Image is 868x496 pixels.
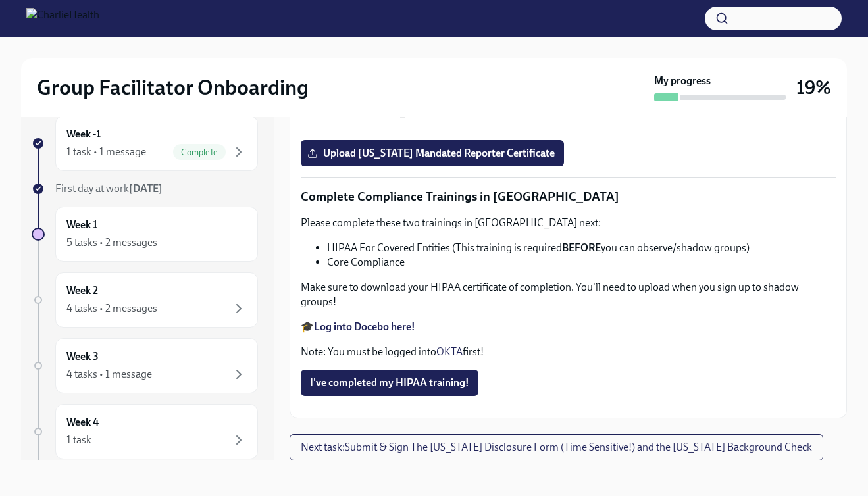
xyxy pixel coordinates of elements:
div: 4 tasks • 1 message [66,367,152,382]
span: Complete [173,147,226,157]
h6: Week 1 [66,218,97,232]
a: Week 24 tasks • 2 messages [32,272,258,328]
a: Week 34 tasks • 1 message [32,338,258,393]
p: 🎓 [301,320,836,334]
h6: Week 2 [66,284,98,298]
div: 5 tasks • 2 messages [66,236,157,250]
h6: Week -1 [66,127,101,141]
h6: Week 3 [66,349,99,364]
p: Note: You must be logged into first! [301,345,836,359]
span: Upload [US_STATE] Mandated Reporter Certificate [310,147,555,160]
a: Week -11 task • 1 messageComplete [32,116,258,171]
button: I've completed my HIPAA training! [301,370,478,396]
span: First day at work [55,182,163,195]
h2: Group Facilitator Onboarding [37,74,309,101]
h6: Week 4 [66,415,99,430]
p: Complete Compliance Trainings in [GEOGRAPHIC_DATA] [301,188,836,205]
a: Week 15 tasks • 2 messages [32,207,258,262]
a: Log into Docebo here! [314,320,415,333]
strong: BEFORE [562,241,601,254]
div: 1 task • 1 message [66,145,146,159]
div: 4 tasks • 2 messages [66,301,157,316]
span: Next task : Submit & Sign The [US_STATE] Disclosure Form (Time Sensitive!) and the [US_STATE] Bac... [301,441,812,454]
div: 1 task [66,433,91,447]
h3: 19% [796,76,831,99]
button: Next task:Submit & Sign The [US_STATE] Disclosure Form (Time Sensitive!) and the [US_STATE] Backg... [290,434,823,460]
a: Week 41 task [32,404,258,459]
p: Please complete these two trainings in [GEOGRAPHIC_DATA] next: [301,216,836,230]
li: Core Compliance [327,255,836,270]
strong: My progress [654,74,711,88]
a: OKTA [436,345,463,358]
img: CharlieHealth [26,8,99,29]
span: I've completed my HIPAA training! [310,376,469,389]
strong: [DATE] [129,182,163,195]
a: First day at work[DATE] [32,182,258,196]
li: HIPAA For Covered Entities (This training is required you can observe/shadow groups) [327,241,836,255]
label: Upload [US_STATE] Mandated Reporter Certificate [301,140,564,166]
p: Make sure to download your HIPAA certificate of completion. You'll need to upload when you sign u... [301,280,836,309]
